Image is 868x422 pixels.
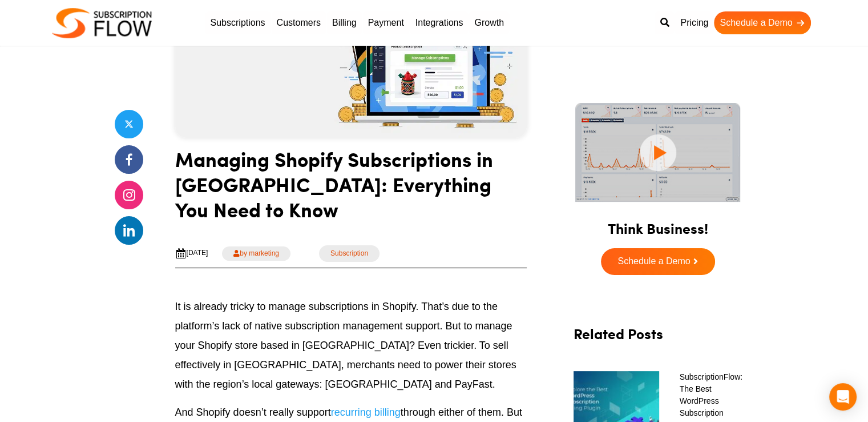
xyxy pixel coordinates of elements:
div: [DATE] [175,248,208,259]
img: Subscriptionflow [52,8,152,38]
img: intro video [575,103,740,202]
a: Pricing [675,11,714,34]
span: Schedule a Demo [617,257,690,266]
a: Integrations [410,11,469,34]
a: Schedule a Demo [601,248,715,275]
h2: Related Posts [574,325,742,353]
a: Growth [469,11,510,34]
a: Customers [271,11,326,34]
a: Subscriptions [205,11,271,34]
a: Schedule a Demo [714,11,810,34]
a: recurring billing [331,407,401,418]
a: Subscription [319,245,380,262]
h2: Think Business! [562,206,754,242]
a: by marketing [222,246,290,261]
p: It is already tricky to manage subscriptions in Shopify. That’s due to the platform’s lack of nat... [175,297,527,395]
a: Payment [362,11,410,34]
a: Billing [326,11,362,34]
div: Open Intercom Messenger [829,383,857,411]
h1: Managing Shopify Subscriptions in [GEOGRAPHIC_DATA]: Everything You Need to Know [175,146,527,230]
